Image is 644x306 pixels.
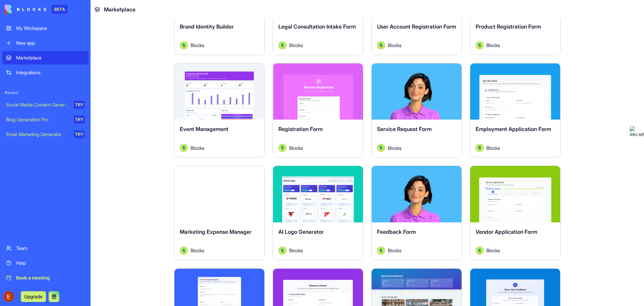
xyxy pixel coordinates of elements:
[377,228,416,235] span: Feedback Form
[476,247,484,255] img: Avatar
[104,5,136,13] span: Marketplace
[16,245,85,252] div: Team
[174,166,265,260] a: Marketing Expense ManagerAvatarBlocks
[16,25,85,32] div: My Workspace
[180,228,252,235] span: Marketing Expense Manager
[180,247,188,255] img: Avatar
[388,247,401,254] span: Blocks
[388,42,401,49] span: Blocks
[377,23,456,30] span: User Account Registration Form
[180,144,188,152] img: Avatar
[5,5,46,14] img: logo
[3,291,14,302] img: ACg8ocKFnJdMgNeqYT7_RCcLMN4YxrlIs1LBNMQb0qm9Kx_HdWhjfg=s96-c
[470,166,560,260] a: Vendor Application FormAvatarBlocks
[476,41,484,49] img: Avatar
[16,260,85,266] div: Help
[476,126,551,132] span: Employment Application Form
[371,166,462,260] a: Feedback FormAvatarBlocks
[278,247,286,255] img: Avatar
[2,90,89,95] span: Recent
[2,242,89,255] a: Team
[5,5,68,14] a: BETA
[2,66,89,79] a: Integrations
[74,101,85,109] div: TRY
[388,144,401,151] span: Blocks
[289,42,303,49] span: Blocks
[630,131,644,138] div: 49m left
[273,63,363,158] a: Registration FormAvatarBlocks
[74,116,85,124] div: TRY
[6,116,69,123] div: Blog Generation Pro
[278,23,356,30] span: Legal Consultation Intake Form
[486,144,500,151] span: Blocks
[476,144,484,152] img: Avatar
[6,101,69,108] div: Social Media Content Generator
[2,98,89,112] a: Social Media Content GeneratorTRY
[180,41,188,49] img: Avatar
[191,144,204,151] span: Blocks
[371,63,462,158] a: Service Request FormAvatarBlocks
[377,247,385,255] img: Avatar
[16,54,85,61] div: Marketplace
[52,5,68,14] div: BETA
[21,293,46,300] a: Upgrade
[289,144,303,151] span: Blocks
[470,63,560,158] a: Employment Application FormAvatarBlocks
[21,291,46,302] button: Upgrade
[2,113,89,126] a: Blog Generation ProTRY
[630,126,635,131] img: logo
[16,40,85,46] div: New app
[2,21,89,35] a: My Workspace
[289,247,303,254] span: Blocks
[476,23,541,30] span: Product Registration Form
[278,41,286,49] img: Avatar
[377,41,385,49] img: Avatar
[273,166,363,260] a: AI Logo GeneratorAvatarBlocks
[486,247,500,254] span: Blocks
[191,42,204,49] span: Blocks
[377,144,385,152] img: Avatar
[74,130,85,138] div: TRY
[2,36,89,50] a: New app
[278,144,286,152] img: Avatar
[6,131,69,138] div: Email Marketing Generator
[16,69,85,76] div: Integrations
[180,23,234,30] span: Brand Identity Builder
[2,51,89,64] a: Marketplace
[174,63,265,158] a: Event ManagementAvatarBlocks
[278,126,323,132] span: Registration Form
[2,128,89,141] a: Email Marketing GeneratorTRY
[180,126,228,132] span: Event Management
[2,256,89,270] a: Help
[278,228,324,235] span: AI Logo Generator
[2,271,89,285] a: Book a meeting
[377,126,432,132] span: Service Request Form
[476,228,537,235] span: Vendor Application Form
[486,42,500,49] span: Blocks
[16,274,85,281] div: Book a meeting
[191,247,204,254] span: Blocks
